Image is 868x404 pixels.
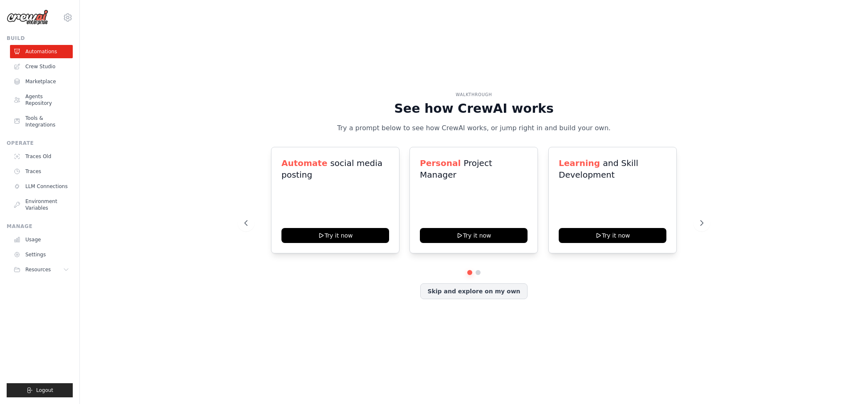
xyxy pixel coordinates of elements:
div: Manage [7,223,73,230]
a: Marketplace [10,75,73,88]
a: Agents Repository [10,90,73,110]
button: Skip and explore on my own [420,283,527,299]
a: Traces [10,165,73,178]
button: Logout [7,383,73,397]
a: LLM Connections [10,180,73,193]
a: Automations [10,45,73,58]
a: Settings [10,248,73,261]
p: Try a prompt below to see how CrewAI works, or jump right in and build your own. [334,123,614,134]
a: Environment Variables [10,195,73,215]
a: Crew Studio [10,60,73,73]
span: Automate [281,158,327,168]
a: Tools & Integrations [10,112,73,131]
span: Learning [559,158,600,168]
span: Logout [36,387,53,394]
span: Resources [25,266,51,273]
img: Logo [7,10,48,25]
span: Personal [420,158,461,168]
button: Try it now [420,228,528,243]
button: Resources [10,263,73,276]
button: Try it now [281,228,389,243]
div: Build [7,35,73,42]
h1: See how CrewAI works [244,101,703,116]
div: WALKTHROUGH [244,92,703,98]
a: Traces Old [10,150,73,163]
a: Usage [10,233,73,246]
button: Try it now [559,228,666,243]
span: social media posting [281,158,382,180]
span: and Skill Development [559,158,638,180]
div: Operate [7,140,73,146]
